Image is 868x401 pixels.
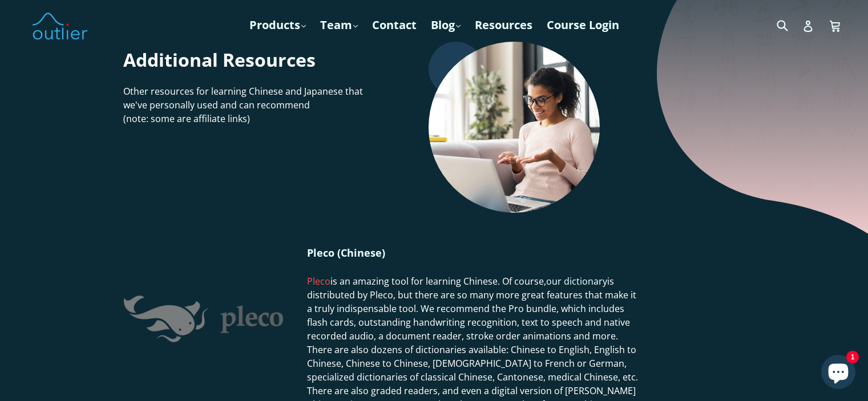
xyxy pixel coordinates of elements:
a: Course Login [541,15,625,35]
span: Other resources for learning Chinese and Japanese that we've personally used and can recommend (n... [123,85,363,125]
inbox-online-store-chat: Shopify online store chat [818,355,859,392]
h1: Pleco (Chinese) [307,246,639,260]
a: Team [314,15,364,35]
img: Outlier Linguistics [31,9,88,42]
a: Blog [425,15,466,35]
a: Pleco [307,275,330,288]
a: Products [244,15,312,35]
a: Resources [469,15,538,35]
input: Search [774,13,805,37]
a: Contact [366,15,422,35]
h1: Additional Resources [123,47,373,72]
a: our dictionary [546,275,607,288]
